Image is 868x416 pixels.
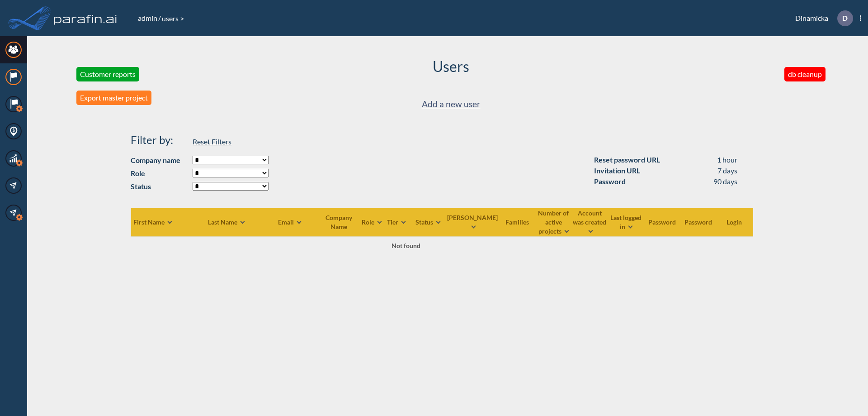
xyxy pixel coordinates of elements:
[131,134,189,147] h4: Filter by:
[52,9,119,27] img: logo
[782,10,861,26] div: Dinamicka
[500,208,536,236] th: Families
[645,208,681,236] th: Password
[137,14,158,22] a: admin
[76,67,139,81] button: Customer reports
[713,176,737,187] div: 90 days
[433,58,469,75] h2: Users
[208,208,262,236] th: Last Name
[681,208,717,236] th: Password
[447,208,500,236] th: [PERSON_NAME]
[131,208,208,236] th: First Name
[161,14,185,23] span: users >
[193,137,231,146] span: Reset Filters
[137,13,161,24] li: /
[609,208,645,236] th: Last logged in
[536,208,572,236] th: Number of active projects
[572,208,609,236] th: Account was created
[383,208,410,236] th: Tier
[717,165,737,176] div: 7 days
[410,208,447,236] th: Status
[318,208,361,236] th: Company Name
[594,176,626,187] div: Password
[842,14,848,22] p: D
[131,168,189,179] strong: Role
[131,155,189,166] strong: Company name
[361,208,383,236] th: Role
[717,208,753,236] th: Login
[594,154,660,165] div: Reset password URL
[76,91,151,105] button: Export master project
[717,154,737,165] div: 1 hour
[262,208,318,236] th: Email
[594,165,640,176] div: Invitation URL
[784,67,826,81] button: db cleanup
[131,236,681,254] td: Not found
[422,97,481,112] a: Add a new user
[131,181,189,192] strong: Status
